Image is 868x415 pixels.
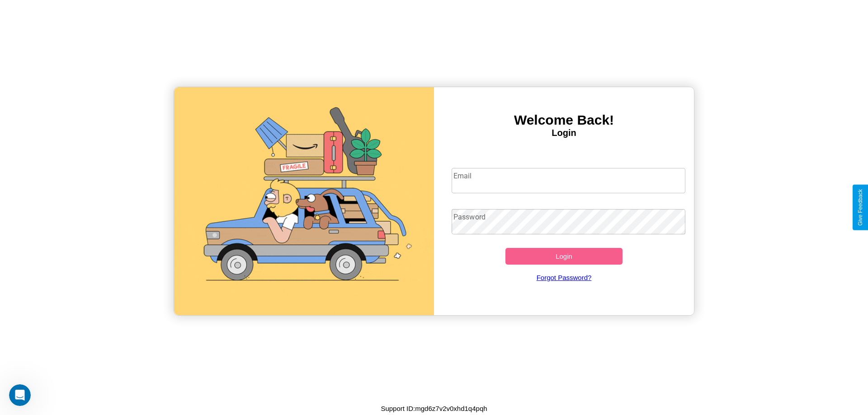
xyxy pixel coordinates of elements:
h3: Welcome Back! [434,112,694,128]
h4: Login [434,128,694,138]
a: Forgot Password? [447,265,681,290]
div: Give Feedback [857,189,863,226]
iframe: Intercom live chat [9,384,31,406]
p: Support ID: mgd6z7v2v0xhd1q4pqh [381,402,487,415]
button: Login [505,248,623,265]
img: gif [174,87,434,315]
